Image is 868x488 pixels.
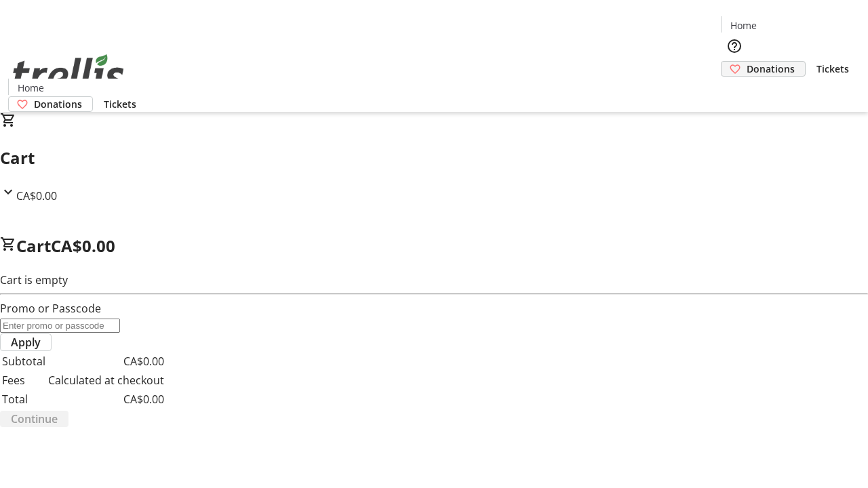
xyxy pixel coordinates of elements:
img: Orient E2E Organization pI0MvkENdL's Logo [8,39,129,107]
td: Total [1,390,46,408]
td: Fees [1,371,46,389]
span: Home [18,81,44,95]
td: CA$0.00 [47,352,165,370]
button: Cart [721,77,748,104]
a: Tickets [806,62,860,76]
span: Tickets [816,62,849,76]
span: Donations [747,62,795,76]
span: CA$0.00 [16,188,57,203]
a: Donations [8,96,93,112]
span: Home [730,18,757,33]
td: Calculated at checkout [47,371,165,389]
td: CA$0.00 [47,390,165,408]
a: Home [722,18,765,33]
a: Home [9,81,52,95]
span: CA$0.00 [51,235,115,257]
a: Tickets [93,97,147,111]
td: Subtotal [1,352,46,370]
button: Help [721,33,748,60]
span: Tickets [104,97,136,111]
span: Donations [34,97,82,111]
a: Donations [721,61,806,77]
span: Apply [11,334,41,350]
